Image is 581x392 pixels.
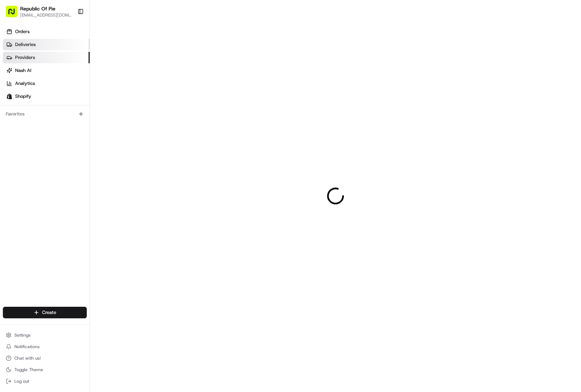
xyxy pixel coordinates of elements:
span: • [60,131,62,137]
span: Knowledge Base [14,161,55,168]
button: Chat with us! [3,353,87,363]
span: Chat with us! [14,355,41,361]
span: Providers [15,54,35,61]
a: Deliveries [3,39,90,50]
button: Republic Of Pie [20,5,55,12]
span: Pylon [72,178,87,184]
span: [DATE] [64,111,78,117]
span: Analytics [15,80,35,87]
button: Notifications [3,342,87,352]
span: [PERSON_NAME] [22,111,58,117]
a: Analytics [3,78,90,89]
a: Shopify [3,91,90,102]
span: Log out [14,378,29,384]
img: 1736555255976-a54dd68f-1ca7-489b-9aae-adbdc363a1c4 [7,69,20,82]
button: See all [112,92,131,101]
span: Nash AI [15,67,31,74]
span: [PERSON_NAME] [22,131,58,137]
button: Create [3,307,87,318]
button: Log out [3,376,87,386]
a: 💻API Documentation [58,158,118,171]
button: [EMAIL_ADDRESS][DOMAIN_NAME] [20,12,72,18]
a: Powered byPylon [51,178,87,184]
span: Shopify [15,93,31,100]
img: 1736555255976-a54dd68f-1ca7-489b-9aae-adbdc363a1c4 [14,131,20,137]
div: We're available if you need us! [32,76,99,82]
span: Notifications [14,344,40,350]
div: Past conversations [7,94,48,99]
img: Shopify logo [6,94,12,99]
span: Toggle Theme [14,367,43,373]
span: Orders [15,28,30,35]
div: Start new chat [32,69,118,76]
img: 1738778727109-b901c2ba-d612-49f7-a14d-d897ce62d23f [15,69,28,82]
div: Favorites [3,108,87,120]
img: 1736555255976-a54dd68f-1ca7-489b-9aae-adbdc363a1c4 [14,112,20,118]
button: Settings [3,330,87,340]
a: Nash AI [3,65,90,76]
div: 💻 [61,161,67,167]
img: Angelique Valdez [7,105,19,116]
span: Deliveries [15,41,36,48]
a: Providers [3,52,90,63]
span: • [60,111,62,117]
span: Settings [14,332,31,338]
a: 📗Knowledge Base [4,158,58,171]
span: [DATE] [64,131,78,137]
p: Welcome 👋 [7,29,131,40]
button: Start new chat [122,71,131,79]
button: Toggle Theme [3,365,87,375]
input: Clear [19,46,119,54]
div: 📗 [7,161,13,167]
span: API Documentation [68,161,116,168]
img: Nash [7,7,22,22]
a: Orders [3,26,90,37]
img: Giovanni Porchini [7,124,19,136]
button: Republic Of Pie[EMAIL_ADDRESS][DOMAIN_NAME] [3,3,75,20]
span: Create [42,309,56,316]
